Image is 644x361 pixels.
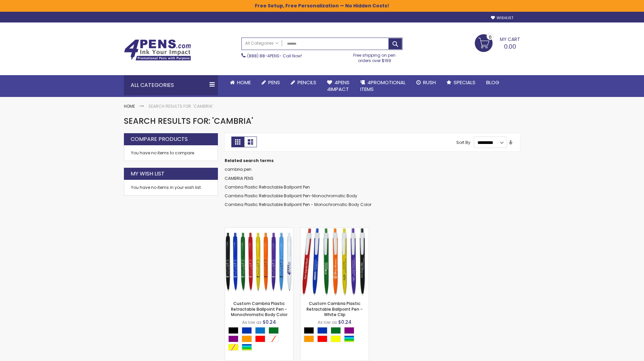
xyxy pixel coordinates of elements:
div: You have no items in your wish list. [131,185,211,190]
a: Wishlist [491,15,513,20]
a: cambria pen [225,166,251,172]
span: Blog [486,79,499,86]
a: Custom Cambria Plastic Retractable Ballpoint Pen - Monochromatic Body Color [225,227,293,233]
div: Red [317,336,327,342]
div: Yellow [331,336,341,342]
div: Black [304,327,314,334]
a: Cambria Plastic Retractable Ballpoint Pen [225,184,310,190]
span: 4PROMOTIONAL ITEMS [360,79,406,93]
a: Rush [411,75,441,90]
a: Pens [256,75,285,90]
span: - Call Now! [247,53,302,59]
a: 4Pens4impact [322,75,355,97]
a: 0.00 0 [475,34,520,51]
img: Custom Cambria Plastic Retractable Ballpoint Pen - Monochromatic Body Color [225,228,293,296]
span: Pens [268,79,280,86]
div: Assorted [344,336,354,342]
div: Blue [317,327,327,334]
span: As low as [318,319,337,325]
strong: Compare Products [131,136,188,143]
span: $0.24 [263,319,276,325]
a: Custom Cambria Plastic Retractable Ballpoint Pen - White Clip [307,301,363,317]
div: Purple [228,336,238,342]
div: Blue Light [255,327,265,334]
div: Select A Color [228,327,293,352]
div: Red [255,336,265,342]
a: Blog [481,75,505,90]
a: (888) 88-4PENS [247,53,279,59]
div: Free shipping on pen orders over $199 [347,50,403,63]
div: You have no items to compare. [124,145,218,161]
div: Purple [344,327,354,334]
div: Assorted [242,344,252,351]
span: Rush [423,79,436,86]
div: Select A Color [304,327,369,344]
a: Custom Cambria Plastic Retractable Ballpoint Pen - White Clip [301,227,369,233]
div: Orange [304,336,314,342]
a: Cambria Plastic Retractable Ballpoint Pen-Monochromatic Body [225,193,357,199]
span: 0.00 [504,42,516,51]
span: Search results for: 'cambria' [124,115,253,126]
a: Home [225,75,256,90]
a: Home [124,103,135,109]
span: $0.24 [338,319,352,325]
label: Sort By [456,140,470,145]
span: Pencils [297,79,316,86]
strong: Search results for: 'cambria' [148,103,213,109]
a: Pencils [285,75,322,90]
span: 0 [489,34,492,40]
strong: My Wish List [131,170,165,177]
dt: Related search terms [225,158,520,163]
div: Green [269,327,279,334]
a: All Categories [242,38,282,49]
span: All Categories [245,41,279,46]
span: Specials [454,79,475,86]
span: Home [237,79,251,86]
div: Black [228,327,238,334]
a: Specials [441,75,481,90]
div: Blue [242,327,252,334]
span: As low as [242,319,262,325]
a: Custom Cambria Plastic Retractable Ballpoint Pen - Monochromatic Body Color [231,301,287,317]
span: 4Pens 4impact [327,79,350,93]
div: All Categories [124,75,218,95]
a: 4PROMOTIONALITEMS [355,75,411,97]
div: Orange [242,336,252,342]
a: Cambria Plastic Retractable Ballpoint Pen - Monochromatic Body Color [225,202,371,207]
strong: Grid [231,137,244,147]
a: CAMBRIA PENS [225,175,254,181]
div: Green [331,327,341,334]
img: Custom Cambria Plastic Retractable Ballpoint Pen - White Clip [301,228,369,296]
img: 4Pens Custom Pens and Promotional Products [124,39,191,61]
